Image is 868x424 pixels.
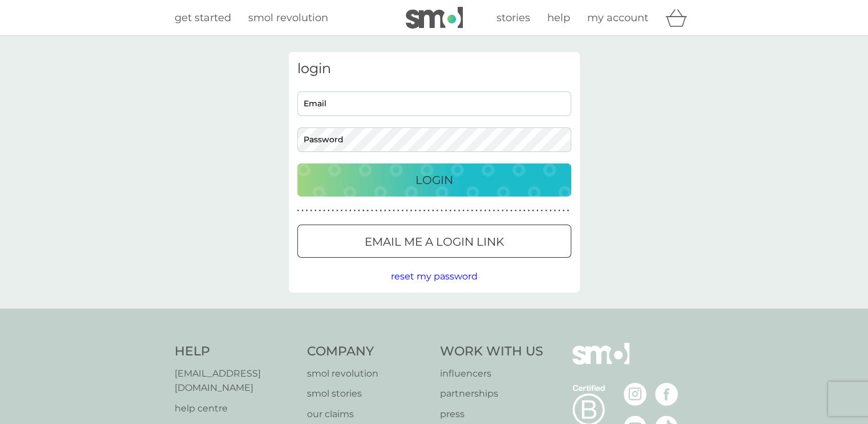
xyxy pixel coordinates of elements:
a: [EMAIL_ADDRESS][DOMAIN_NAME] [175,366,296,395]
p: ● [423,208,426,214]
p: ● [519,208,521,214]
p: ● [393,208,395,214]
p: ● [445,208,447,214]
h4: Help [175,343,296,361]
a: our claims [307,407,429,422]
img: smol [406,7,463,29]
p: ● [380,208,382,214]
h3: login [297,61,571,77]
p: ● [545,208,547,214]
p: ● [419,208,421,214]
p: ● [427,208,430,214]
p: ● [488,208,491,214]
p: ● [502,208,504,214]
p: ● [310,208,312,214]
p: Login [415,171,453,189]
p: ● [301,208,304,214]
a: my account [587,10,648,26]
a: get started [175,10,231,26]
img: smol [572,343,629,382]
a: help centre [175,401,296,416]
p: ● [354,208,356,214]
p: ● [414,208,417,214]
p: ● [397,208,399,214]
img: visit the smol Facebook page [655,383,678,406]
p: ● [410,208,413,214]
p: ● [371,208,373,214]
a: influencers [440,366,543,381]
p: ● [345,208,347,214]
p: ● [563,208,565,214]
p: ● [528,208,530,214]
p: ● [306,208,308,214]
p: ● [437,208,439,214]
span: help [547,11,570,24]
p: ● [328,208,330,214]
h4: Work With Us [440,343,543,361]
a: smol revolution [307,366,429,381]
p: Email me a login link [365,233,504,251]
p: ● [515,208,517,214]
p: ● [319,208,321,214]
span: smol revolution [248,11,328,24]
span: get started [175,11,231,24]
p: ● [458,208,461,214]
p: ● [506,208,508,214]
p: ● [358,208,360,214]
p: ● [484,208,486,214]
p: ● [567,208,569,214]
p: ● [510,208,512,214]
span: stories [496,11,530,24]
p: ● [536,208,539,214]
p: ● [441,208,443,214]
button: reset my password [391,269,478,284]
p: ● [336,208,338,214]
a: smol stories [307,386,429,401]
button: Login [297,163,571,197]
p: ● [541,208,543,214]
a: help [547,10,570,26]
p: ● [493,208,495,214]
p: ● [341,208,343,214]
p: ● [554,208,556,214]
a: partnerships [440,386,543,401]
p: ● [480,208,482,214]
p: ● [454,208,456,214]
p: ● [467,208,469,214]
p: ● [402,208,404,214]
p: ● [362,208,365,214]
p: ● [406,208,408,214]
p: ● [475,208,478,214]
p: ● [550,208,552,214]
p: ● [332,208,334,214]
p: ● [323,208,325,214]
p: ● [314,208,317,214]
a: stories [496,10,530,26]
img: visit the smol Instagram page [624,383,647,406]
p: ● [462,208,465,214]
p: ● [376,208,378,214]
p: ● [349,208,352,214]
h4: Company [307,343,429,361]
span: my account [587,11,648,24]
p: ● [471,208,474,214]
p: ● [432,208,434,214]
a: smol revolution [248,10,328,26]
button: Email me a login link [297,225,571,258]
p: ● [367,208,369,214]
a: press [440,407,543,422]
p: ● [297,208,300,214]
div: basket [665,6,694,29]
p: ● [384,208,386,214]
p: ● [449,208,451,214]
p: ● [497,208,499,214]
p: ● [389,208,391,214]
p: ● [558,208,560,214]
